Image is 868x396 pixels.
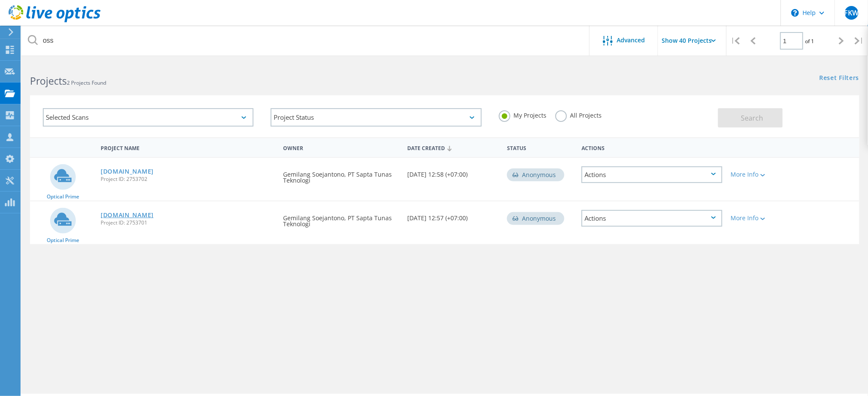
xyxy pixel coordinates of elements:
a: [DOMAIN_NAME] [101,212,154,218]
span: Project ID: 2753702 [101,177,274,182]
div: More Info [731,215,789,221]
a: Live Optics Dashboard [9,18,101,24]
span: FKW [844,9,859,16]
div: [DATE] 12:57 (+07:00) [403,201,503,230]
div: Gemilang Soejantono, PT Sapta Tunas Teknologi [279,201,403,236]
div: | [850,26,868,56]
span: Project ID: 2753701 [101,220,274,225]
div: More Info [731,171,789,177]
div: Selected Scans [43,108,254,127]
div: Status [503,139,577,155]
span: 2 Projects Found [67,79,106,86]
input: Search projects by name, owner, ID, company, etc [21,26,590,56]
div: Date Created [403,139,503,156]
div: Gemilang Soejantono, PT Sapta Tunas Teknologi [279,158,403,192]
div: [DATE] 12:58 (+07:00) [403,158,503,186]
div: Project Status [271,108,481,127]
svg: \n [791,9,799,17]
div: Anonymous [507,168,564,181]
span: Search [741,113,764,123]
b: Projects [30,74,67,88]
a: Reset Filters [820,75,859,82]
div: Actions [582,210,722,227]
div: | [727,26,744,56]
a: [DOMAIN_NAME] [101,168,154,174]
button: Search [718,108,783,127]
label: My Projects [499,110,547,118]
span: of 1 [805,38,814,45]
div: Owner [279,139,403,155]
label: All Projects [555,110,602,118]
div: Anonymous [507,212,564,225]
span: Optical Prime [47,238,79,243]
span: Advanced [617,37,645,43]
div: Project Name [96,139,279,155]
div: Actions [577,139,727,155]
div: Actions [582,166,722,183]
span: Optical Prime [47,194,79,199]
